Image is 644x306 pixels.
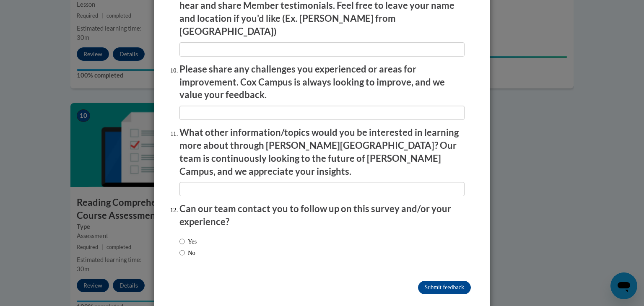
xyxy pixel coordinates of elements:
[179,63,465,101] p: Please share any challenges you experienced or areas for improvement. Cox Campus is always lookin...
[179,237,197,246] label: Yes
[418,281,471,294] input: Submit feedback
[179,248,195,257] label: No
[179,126,465,178] p: What other information/topics would you be interested in learning more about through [PERSON_NAME...
[179,248,185,257] input: No
[179,237,185,246] input: Yes
[179,202,465,228] p: Can our team contact you to follow up on this survey and/or your experience?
